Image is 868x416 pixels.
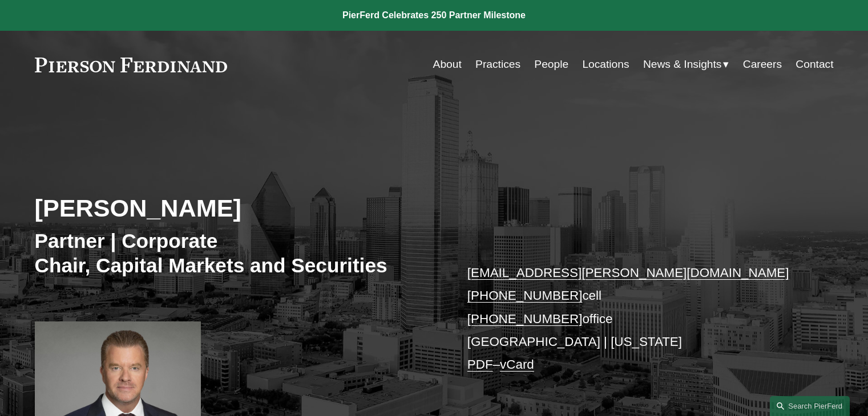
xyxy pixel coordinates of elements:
[534,54,568,75] a: People
[467,288,583,303] a: [PHONE_NUMBER]
[582,54,629,75] a: Locations
[643,55,722,75] span: News & Insights
[35,193,434,223] h2: [PERSON_NAME]
[770,396,850,416] a: Search this site
[643,54,729,75] a: folder dropdown
[500,357,534,372] a: vCard
[467,266,789,280] a: [EMAIL_ADDRESS][PERSON_NAME][DOMAIN_NAME]
[796,54,833,75] a: Contact
[467,312,583,326] a: [PHONE_NUMBER]
[433,54,462,75] a: About
[467,262,800,377] p: cell office [GEOGRAPHIC_DATA] | [US_STATE] –
[743,54,782,75] a: Careers
[467,357,493,372] a: PDF
[475,54,520,75] a: Practices
[35,229,434,278] h3: Partner | Corporate Chair, Capital Markets and Securities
